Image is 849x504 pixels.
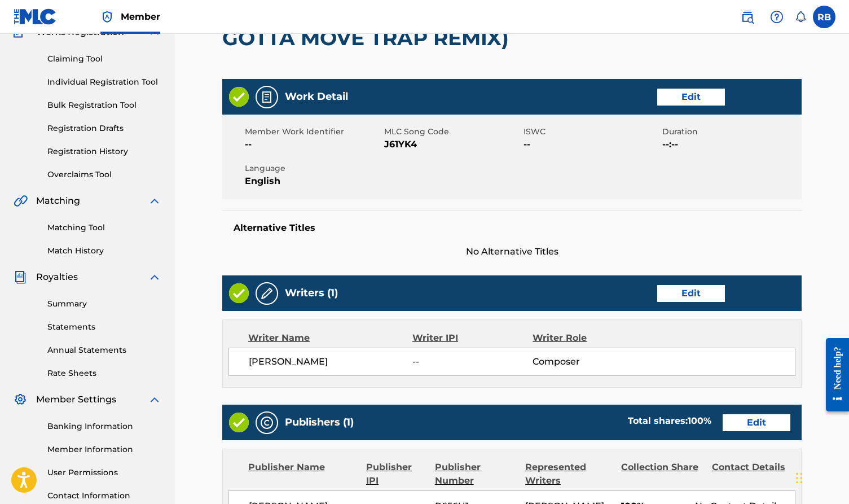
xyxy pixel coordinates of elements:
[47,222,161,234] a: Matching Tool
[412,355,533,369] span: --
[384,126,521,138] span: MLC Song Code
[248,461,358,488] div: Publisher Name
[245,126,381,138] span: Member Work Identifier
[222,245,802,258] span: No Alternative Titles
[688,415,711,426] span: 100 %
[657,89,725,106] a: Edit
[47,367,161,379] a: Rate Sheets
[736,6,759,28] a: Public Search
[47,467,161,479] a: User Permissions
[47,122,161,134] a: Registration Drafts
[245,174,381,188] span: English
[47,169,161,181] a: Overclaims Tool
[245,138,381,151] span: --
[260,287,274,300] img: Writers
[47,146,161,157] a: Registration History
[248,331,412,345] div: Writer Name
[741,10,754,24] img: search
[533,331,642,345] div: Writer Role
[657,285,725,302] a: Edit
[260,90,274,104] img: Work Detail
[234,222,790,234] h5: Alternative Titles
[260,416,274,430] img: Publishers
[36,194,80,208] span: Matching
[121,10,160,23] span: Member
[47,444,161,455] a: Member Information
[14,270,27,284] img: Royalties
[14,393,27,406] img: Member Settings
[148,270,161,284] img: expand
[662,138,799,151] span: --:--
[47,344,161,356] a: Annual Statements
[793,450,849,504] div: Widget chat
[47,490,161,502] a: Contact Information
[525,461,613,488] div: Represented Writers
[47,245,161,257] a: Match History
[148,194,161,208] img: expand
[628,414,711,428] div: Total shares:
[662,126,799,138] span: Duration
[229,413,249,432] img: Valid
[366,461,426,488] div: Publisher IPI
[621,461,703,488] div: Collection Share
[148,393,161,406] img: expand
[249,355,412,369] span: [PERSON_NAME]
[524,138,660,151] span: --
[533,355,642,369] span: Composer
[412,331,533,345] div: Writer IPI
[285,416,354,429] h5: Publishers (1)
[793,450,849,504] iframe: Chat Widget
[229,87,249,107] img: Valid
[36,270,78,284] span: Royalties
[766,6,788,28] div: Help
[47,99,161,111] a: Bulk Registration Tool
[712,461,794,488] div: Contact Details
[285,90,348,103] h5: Work Detail
[14,8,57,25] img: MLC Logo
[245,163,381,174] span: Language
[723,414,790,431] a: Edit
[14,194,28,208] img: Matching
[813,6,835,28] div: User Menu
[36,393,116,406] span: Member Settings
[795,11,806,23] div: Notifications
[384,138,521,151] span: J61YK4
[796,461,803,495] div: Trageți
[47,298,161,310] a: Summary
[524,126,660,138] span: ISWC
[47,76,161,88] a: Individual Registration Tool
[100,10,114,24] img: Top Rightsholder
[770,10,784,24] img: help
[817,328,849,422] iframe: Resource Center
[47,53,161,65] a: Claiming Tool
[47,420,161,432] a: Banking Information
[435,461,517,488] div: Publisher Number
[285,287,338,300] h5: Writers (1)
[47,321,161,333] a: Statements
[229,283,249,303] img: Valid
